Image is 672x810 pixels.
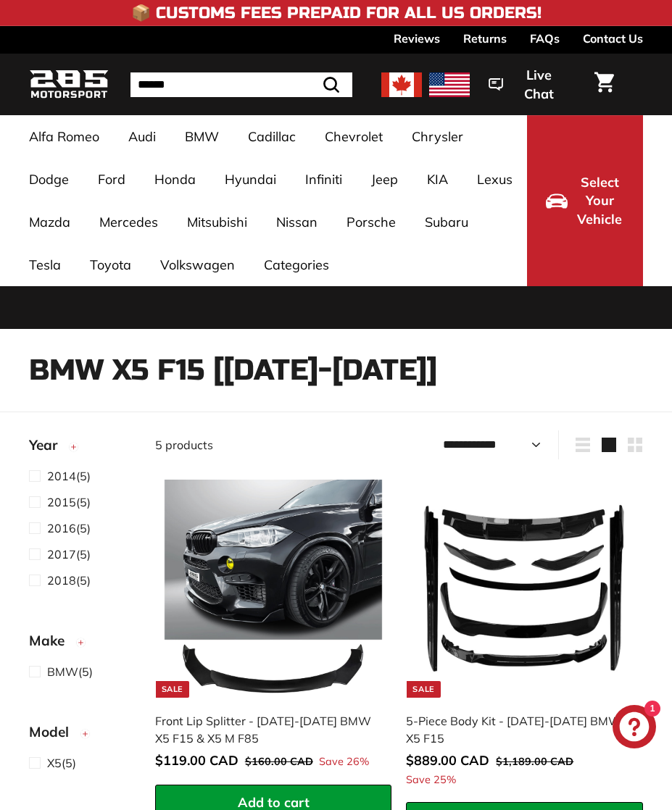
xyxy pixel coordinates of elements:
a: Infiniti [291,158,357,201]
span: $889.00 CAD [406,752,489,769]
span: 2017 [47,547,76,561]
a: Mitsubishi [173,201,262,243]
span: (5) [47,754,76,772]
span: (5) [47,493,91,511]
a: Reviews [394,26,440,51]
span: X5 [47,756,62,770]
a: Porsche [332,201,410,243]
div: 5-Piece Body Kit - [DATE]-[DATE] BMW X5 F15 [406,712,629,747]
span: Model [29,722,80,743]
span: Save 26% [319,754,369,770]
input: Search [130,72,352,97]
span: $1,189.00 CAD [496,755,573,768]
a: Subaru [410,201,483,243]
a: Honda [140,158,210,201]
span: (5) [47,663,93,680]
button: Model [29,717,132,753]
span: 2015 [47,495,76,509]
img: Logo_285_Motorsport_areodynamics_components [29,67,109,101]
span: Year [29,435,68,456]
a: Nissan [262,201,332,243]
span: (5) [47,519,91,537]
a: Alfa Romeo [14,115,114,158]
span: (5) [47,546,91,563]
a: Volkswagen [146,243,249,286]
span: 2016 [47,521,76,535]
a: Tesla [14,243,75,286]
a: Categories [249,243,344,286]
a: FAQs [530,26,560,51]
a: Cart [586,60,623,109]
span: Make [29,630,75,651]
h4: 📦 Customs Fees Prepaid for All US Orders! [131,4,542,22]
div: 5 products [155,436,399,454]
a: Sale Front Lip Splitter - [DATE]-[DATE] BMW X5 F15 & X5 M F85 Save 26% [155,470,392,785]
a: BMW [170,115,233,158]
span: BMW [47,664,78,679]
inbox-online-store-chat: Shopify online store chat [608,705,660,752]
a: Mercedes [85,201,173,243]
button: Make [29,626,132,662]
button: Select Your Vehicle [527,115,643,286]
span: $119.00 CAD [155,752,238,769]
span: 2018 [47,573,76,588]
span: Live Chat [510,66,567,103]
a: Mazda [14,201,85,243]
span: Save 25% [406,772,456,788]
a: Dodge [14,158,83,201]
span: (5) [47,572,91,589]
button: Year [29,430,132,467]
a: Cadillac [233,115,310,158]
a: Returns [463,26,507,51]
div: Front Lip Splitter - [DATE]-[DATE] BMW X5 F15 & X5 M F85 [155,712,378,747]
span: Select Your Vehicle [575,173,624,229]
a: Audi [114,115,170,158]
div: Sale [407,681,440,698]
a: Sale 5-Piece Body Kit - [DATE]-[DATE] BMW X5 F15 Save 25% [406,470,643,802]
span: $160.00 CAD [245,755,313,768]
a: Contact Us [583,26,643,51]
a: Lexus [462,158,527,201]
div: Sale [156,681,189,698]
h1: BMW X5 F15 [[DATE]-[DATE]] [29,354,643,386]
a: Chevrolet [310,115,397,158]
span: 2014 [47,469,76,483]
a: Ford [83,158,140,201]
button: Live Chat [470,57,586,112]
span: (5) [47,467,91,485]
a: Chrysler [397,115,478,158]
a: KIA [412,158,462,201]
a: Toyota [75,243,146,286]
a: Hyundai [210,158,291,201]
a: Jeep [357,158,412,201]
